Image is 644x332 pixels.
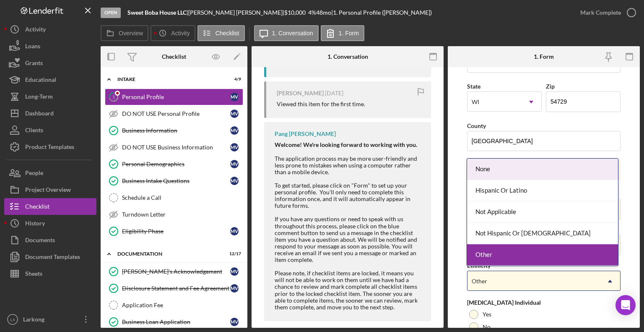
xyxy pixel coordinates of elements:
button: People [4,165,96,181]
button: Activity [151,25,195,41]
div: Business Intake Questions [122,178,230,184]
a: Disclosure Statement and Fee AgreementMV [105,280,243,297]
button: Dashboard [4,105,96,122]
a: [PERSON_NAME]'s AcknowledgementMV [105,263,243,280]
button: Long-Term [4,88,96,105]
div: Hispanic Or Latino [467,180,618,201]
div: Clients [25,122,43,141]
label: Checklist [216,30,239,37]
div: Schedule a Call [122,194,243,201]
div: Project Overview [25,181,71,200]
time: 2025-08-07 03:52 [325,90,343,97]
button: Documents [4,232,96,248]
div: To get started, please click on "Form" to set up your personal profile. You'll only need to compl... [275,182,423,311]
b: Sweet Boba House LLC [127,9,187,16]
div: Personal Profile [122,94,230,100]
div: Documents [25,232,55,251]
a: Business Loan ApplicationMV [105,314,243,330]
div: | 1. Personal Profile ([PERSON_NAME]) [331,9,432,16]
div: Document Templates [25,248,80,267]
button: Mark Complete [572,4,640,21]
div: [PERSON_NAME] [PERSON_NAME] | [188,9,284,16]
button: Product Templates [4,139,96,155]
a: DO NOT USE Personal ProfileMV [105,105,243,122]
div: 4 % [308,9,316,16]
div: Checklist [25,198,49,217]
div: Not Applicable [467,201,618,223]
div: Not Hispanic Or [DEMOGRAPHIC_DATA] [467,223,618,244]
button: Loans [4,38,96,55]
button: Document Templates [4,248,96,265]
button: Clients [4,122,96,139]
label: County [467,122,486,129]
div: Product Templates [25,139,74,157]
a: Personal DemographicsMV [105,156,243,173]
label: Yes [483,311,491,318]
div: Intake [117,77,220,82]
button: Checklist [197,25,245,41]
div: History [25,215,45,234]
div: 12 / 17 [226,251,241,256]
div: DO NOT USE Personal Profile [122,110,230,117]
div: Business Loan Application [122,319,230,325]
a: Activity [4,21,96,38]
div: Dashboard [25,105,54,124]
label: Overview [119,30,143,37]
a: Application Fee [105,297,243,314]
div: 4 / 9 [226,77,241,82]
span: $10,000 [284,9,306,16]
div: Pang [PERSON_NAME] [275,131,336,137]
button: Sheets [4,265,96,282]
div: Documentation [117,251,220,256]
div: Activity [25,21,46,40]
label: No [483,324,491,330]
div: M V [230,177,239,185]
button: Educational [4,71,96,88]
div: Viewed this item for the first time. [277,101,365,107]
div: M V [230,110,239,118]
div: M V [230,126,239,135]
div: Business Information [122,127,230,134]
a: Turndown Letter [105,206,243,223]
div: DO NOT USE Business Information [122,144,230,151]
div: Long-Term [25,88,53,107]
button: 1. Conversation [254,25,319,41]
div: [MEDICAL_DATA] Individual [467,299,621,306]
text: LX [10,317,15,322]
label: 1. Form [339,30,359,37]
div: [PERSON_NAME]'s Acknowledgement [122,268,230,275]
a: Business InformationMV [105,122,243,139]
div: Application Fee [122,302,243,308]
div: 1. Conversation [327,53,368,60]
a: Business Intake QuestionsMV [105,173,243,189]
div: M V [230,143,239,152]
div: WI [472,99,479,105]
div: The application process may be more user-friendly and less prone to mistakes when using a compute... [275,141,423,175]
button: LXLarkong [PERSON_NAME] [4,311,96,328]
button: Grants [4,55,96,71]
div: Disclosure Statement and Fee Agreement [122,285,230,292]
div: Other [467,244,618,266]
div: M V [230,267,239,276]
button: Project Overview [4,181,96,198]
div: | [127,9,188,16]
div: People [25,165,43,183]
div: Personal Demographics [122,161,230,167]
div: [PERSON_NAME] [277,90,324,97]
div: Eligibility Phase [122,228,230,235]
div: Loans [25,38,40,57]
strong: Welcome! We're looking forward to working with you. [275,141,417,148]
div: Turndown Letter [122,211,243,218]
a: DO NOT USE Business InformationMV [105,139,243,156]
a: Checklist [4,198,96,215]
label: 1. Conversation [272,30,313,37]
div: Open [101,8,121,18]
